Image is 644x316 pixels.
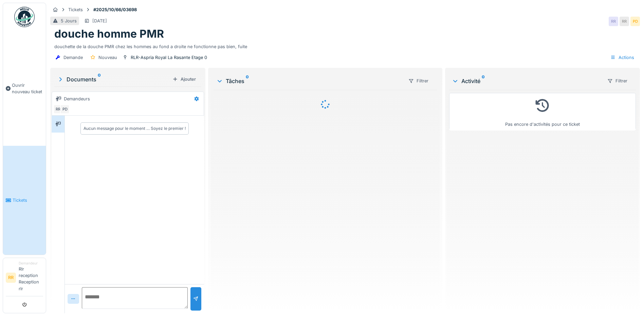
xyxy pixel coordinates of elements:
[620,17,629,26] div: RR
[53,104,63,114] div: RR
[68,6,83,13] div: Tickets
[609,17,618,26] div: RR
[482,77,485,85] sup: 0
[84,125,186,132] div: Aucun message pour le moment … Soyez le premier !
[64,96,90,102] div: Demandeurs
[3,31,46,146] a: Ouvrir nouveau ticket
[6,273,16,283] li: RR
[91,6,140,13] strong: #2025/10/66/03698
[3,146,46,254] a: Tickets
[19,261,43,266] div: Demandeur
[61,18,77,24] div: 5 Jours
[6,261,43,296] a: RR DemandeurRlr reception Reception rlr
[12,82,43,95] span: Ouvrir nouveau ticket
[98,54,117,61] div: Nouveau
[98,75,101,83] sup: 0
[604,76,630,86] div: Filtrer
[454,96,631,127] div: Pas encore d'activités pour ce ticket
[13,197,43,203] span: Tickets
[60,104,70,114] div: PD
[92,18,107,24] div: [DATE]
[57,75,170,83] div: Documents
[405,76,431,86] div: Filtrer
[216,77,403,85] div: Tâches
[14,7,35,27] img: Badge_color-CXgf-gQk.svg
[607,53,637,62] div: Actions
[630,17,640,26] div: PD
[452,77,602,85] div: Activité
[54,41,636,50] div: douchette de la douche PMR chez les hommes au fond a droite ne fonctionne pas bien, fuite
[54,27,164,40] h1: douche homme PMR
[63,54,83,61] div: Demande
[131,54,207,61] div: RLR-Aspria Royal La Rasante Etage 0
[19,261,43,295] li: Rlr reception Reception rlr
[170,75,199,84] div: Ajouter
[246,77,249,85] sup: 0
